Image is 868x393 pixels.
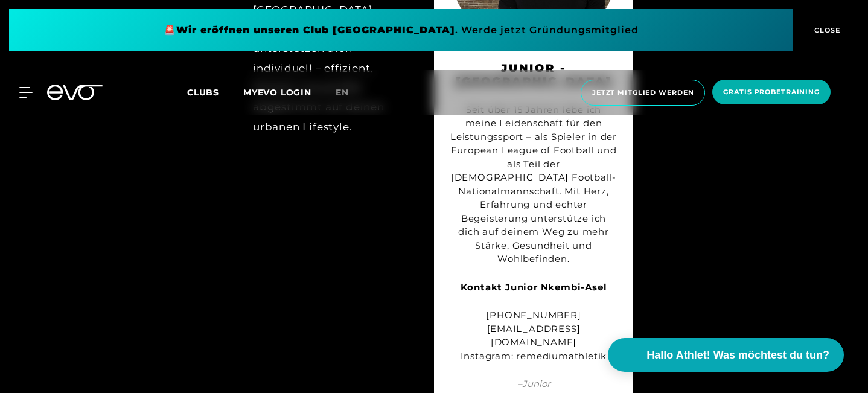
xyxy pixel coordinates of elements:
span: CLOSE [811,25,841,36]
span: Clubs [187,87,219,98]
strong: Kontakt Junior Nkembi-Asel [461,281,607,293]
span: Hallo Athlet! Was möchtest du tun? [646,347,829,363]
span: – Junior [449,377,618,391]
span: Gratis Probetraining [723,87,820,97]
div: [PHONE_NUMBER] [EMAIL_ADDRESS][DOMAIN_NAME] Instagram: remediumathletik [449,308,618,363]
span: en [336,87,349,98]
a: Clubs [187,86,243,98]
a: MYEVO LOGIN [243,87,311,98]
button: CLOSE [793,9,859,51]
div: Seit über 15 Jahren lebe ich meine Leidenschaft für den Leistungssport – als Spieler in der Europ... [449,103,618,266]
a: Jetzt Mitglied werden [577,80,709,106]
span: Jetzt Mitglied werden [592,88,694,98]
a: Gratis Probetraining [709,80,834,106]
button: Hallo Athlet! Was möchtest du tun? [608,338,844,372]
a: en [336,86,363,100]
